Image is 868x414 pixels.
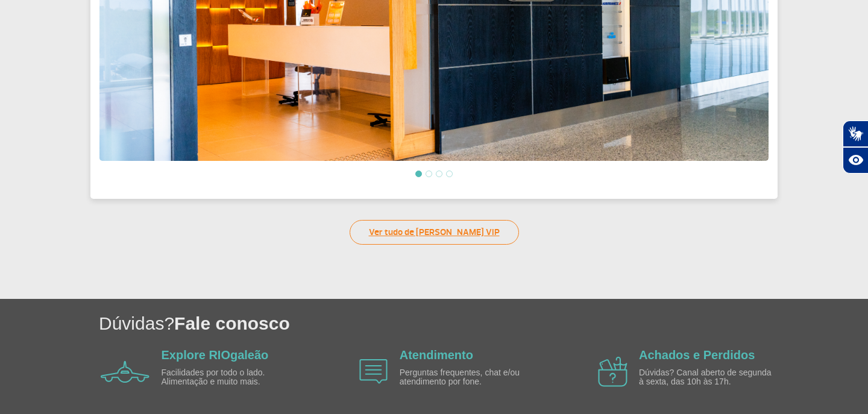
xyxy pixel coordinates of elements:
[400,368,538,387] p: Perguntas frequentes, chat e/ou atendimento por fone.
[99,311,868,336] h1: Dúvidas?
[162,368,300,387] p: Facilidades por todo o lado. Alimentação e muito mais.
[598,357,627,387] img: airplane icon
[639,368,778,387] p: Dúvidas? Canal aberto de segunda à sexta, das 10h às 17h.
[162,348,269,362] a: Explore RIOgaleão
[843,147,868,174] button: Abrir recursos assistivos.
[101,361,149,383] img: airplane icon
[400,348,473,362] a: Atendimento
[359,359,388,384] img: airplane icon
[639,348,755,362] a: Achados e Perdidos
[350,220,519,245] a: Ver tudo de [PERSON_NAME] VIP
[843,121,868,147] button: Abrir tradutor de língua de sinais.
[843,121,868,174] div: Plugin de acessibilidade da Hand Talk.
[174,313,290,333] span: Fale conosco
